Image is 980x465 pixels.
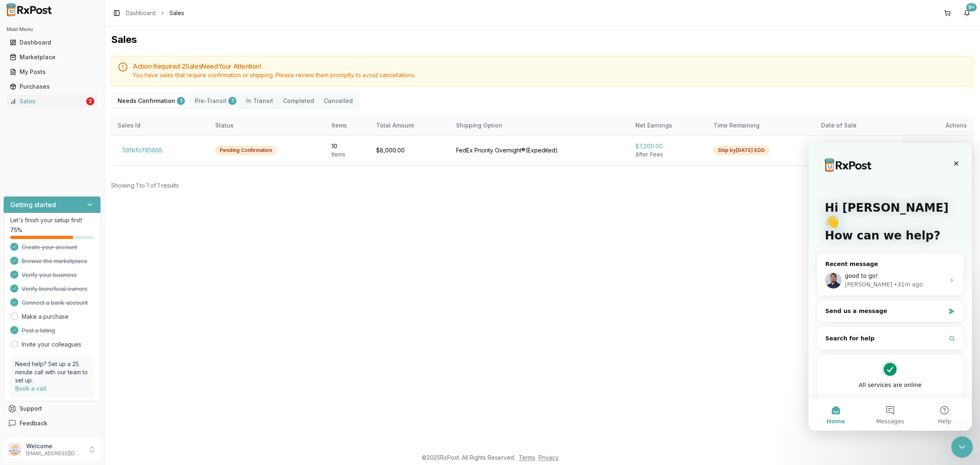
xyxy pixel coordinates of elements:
[7,26,98,33] h2: Main Menu
[3,51,101,64] button: Marketplace
[26,450,83,457] p: [EMAIL_ADDRESS][DOMAIN_NAME]
[450,116,629,135] th: Shipping Option
[22,326,55,335] span: Post a listing
[228,97,236,105] div: 1
[133,71,967,79] div: You have sales that require confirmation or shipping. Please review them promptly to avoid cancel...
[22,257,87,265] span: Browse the marketplace
[177,97,185,105] div: 1
[960,7,973,20] button: 9+
[10,68,94,76] div: My Posts
[635,150,700,159] div: After Fees
[3,95,101,108] button: Sales2
[22,285,87,293] span: Verify beneficial owners
[7,35,98,50] a: Dashboard
[3,80,101,93] button: Purchases
[629,116,707,135] th: Net Earnings
[278,94,319,107] button: Completed
[169,9,184,17] span: Sales
[3,3,56,16] img: RxPost Logo
[951,436,973,458] iframe: Intercom live chat
[15,360,89,385] p: Need help? Set up a 25 minute call with our team to set up.
[22,340,81,349] a: Invite your colleagues
[22,243,77,251] span: Create your account
[966,3,977,11] div: 9+
[635,142,700,150] div: $7,200.00
[215,146,276,155] div: Pending Confirmation
[332,142,363,150] div: 10
[190,94,241,107] button: Pre-Transit
[376,146,443,154] div: $8,000.00
[332,150,363,159] div: Item s
[133,63,967,69] h5: Action Required: 2 Sale s Need Your Attention!
[10,97,85,105] div: Sales
[10,38,94,47] div: Dashboard
[815,116,903,135] th: Date of Sale
[10,200,56,210] h3: Getting started
[86,97,94,105] div: 2
[325,116,370,135] th: Items
[902,116,973,135] th: Actions
[519,454,535,461] a: Terms
[456,146,622,154] div: FedEx Priority Overnight® ( Expedited )
[20,419,47,427] span: Feedback
[539,454,559,461] a: Privacy
[3,65,101,78] button: My Posts
[209,116,325,135] th: Status
[26,442,83,450] p: Welcome
[3,401,101,416] button: Support
[111,181,179,190] div: Showing 1 to 1 of 1 results
[111,116,209,135] th: Sales Id
[713,146,769,155] div: Ship by [DATE] EOD
[707,116,815,135] th: Time Remaining
[111,33,973,46] h1: Sales
[10,53,94,61] div: Marketplace
[7,65,98,79] a: My Posts
[126,9,184,17] nav: breadcrumb
[7,94,98,109] a: Sales2
[22,299,88,307] span: Connect a bank account
[319,94,358,107] button: Cancelled
[118,144,167,157] button: 591bfc785655
[10,226,22,234] span: 75 %
[22,271,77,279] span: Verify your business
[10,216,94,224] p: Let's finish your setup first!
[808,143,972,431] iframe: Intercom live chat
[370,116,449,135] th: Total Amount
[126,9,156,17] a: Dashboard
[3,416,101,431] button: Feedback
[7,79,98,94] a: Purchases
[15,385,47,392] a: Book a call
[241,94,278,107] button: In Transit
[3,36,101,49] button: Dashboard
[7,50,98,65] a: Marketplace
[8,443,21,456] img: User avatar
[10,83,94,91] div: Purchases
[22,313,69,321] a: Make a purchase
[113,94,190,107] button: Needs Confirmation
